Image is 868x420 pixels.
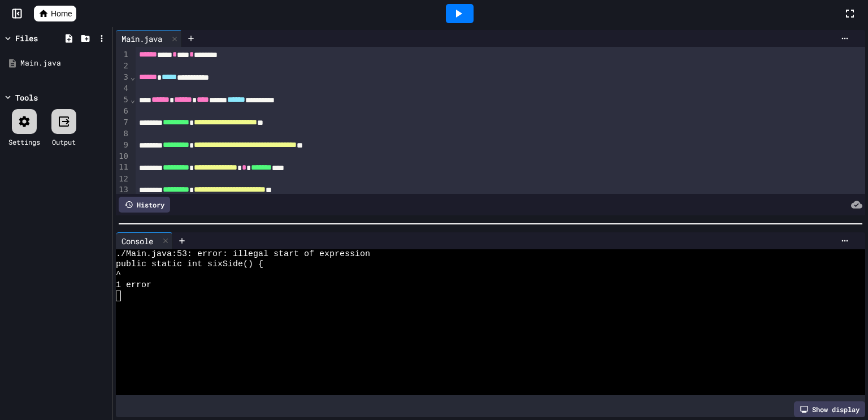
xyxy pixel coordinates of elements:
div: Files [15,32,38,44]
div: 7 [116,117,130,128]
div: 4 [116,83,130,94]
div: 13 [116,184,130,196]
span: Fold line [130,95,136,104]
div: 10 [116,151,130,162]
div: Tools [15,92,38,103]
div: Console [116,235,159,247]
span: Home [51,8,72,19]
a: Home [34,6,76,21]
span: ^ [116,270,121,280]
div: Main.java [116,30,182,47]
div: Output [52,137,76,147]
span: Fold line [130,72,136,81]
div: History [119,197,170,213]
div: Main.java [116,33,168,45]
iframe: chat widget [821,375,857,409]
span: ./Main.java:53: error: illegal start of expression [116,249,370,259]
div: 11 [116,162,130,173]
div: 12 [116,174,130,185]
div: Console [116,232,173,249]
div: Show display [794,401,865,417]
div: 8 [116,128,130,140]
div: 6 [116,106,130,117]
div: Settings [8,137,40,147]
div: 3 [116,72,130,83]
div: 2 [116,60,130,72]
iframe: chat widget [774,326,857,374]
span: public static int sixSide() { [116,259,263,270]
span: 1 error [116,280,151,291]
div: 5 [116,94,130,106]
div: Main.java [20,58,108,69]
div: 9 [116,140,130,151]
div: 1 [116,49,130,60]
